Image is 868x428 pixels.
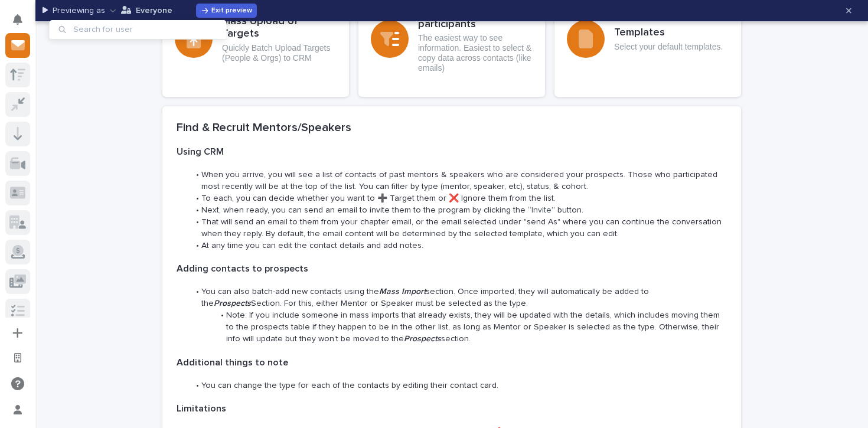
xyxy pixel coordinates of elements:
div: 🔗 [74,151,83,160]
p: The easiest way to see information. Easiest to select & copy data across contacts (like emails) [418,33,533,73]
button: Add a new app... [5,321,30,345]
span: Exit preview [211,7,252,14]
strong: Adding contacts to prospects [177,264,308,273]
a: 📖Help Docs [7,145,69,166]
span: Pylon [118,219,143,228]
strong: Limitations [177,404,226,413]
button: Notifications [5,7,30,32]
strong: Using CRM [177,147,224,156]
li: That will send an email to them from your chapter email, or the email selected under "send As" wh... [189,217,727,240]
p: Select your default templates. [614,42,723,52]
input: Search for user [54,20,222,39]
button: Start new chat [201,187,215,201]
li: You can also batch-add new contacts using the section. Once imported, they will automatically be ... [189,286,727,310]
li: When you arrive, you will see a list of contacts of past mentors & speakers who are considered yo... [189,169,727,193]
div: 📖 [12,151,21,160]
div: Notifications [15,14,30,33]
p: Everyone [136,6,172,15]
a: Powered byPylon [83,218,143,228]
img: 1736555164131-43832dd5-751b-4058-ba23-39d91318e5a0 [12,183,33,204]
em: Prospects [214,299,251,308]
p: Previewing as [53,6,105,16]
span: Onboarding Call [86,149,151,161]
p: Welcome 👋 [12,47,215,66]
li: At any time you can edit the contact details and add notes. [189,240,727,252]
p: Quickly Batch Upload Targets (People & Orgs) to CRM [222,43,337,63]
li: You can change the type for each of the contacts by editing their contact card. [189,380,727,392]
span: Invite [531,206,552,214]
h3: Templates [614,27,723,40]
strong: Additional things to note [177,358,288,367]
li: Next, when ready, you can send an email to invite them to the program by clicking the “ ” button. [189,205,727,217]
a: 🔗Onboarding Call [69,145,155,166]
em: Mass Import [379,287,426,296]
p: How can we help? [12,66,215,85]
button: Everyone [110,1,172,20]
strong: Find & Recruit Mentors/Speakers [177,122,351,133]
button: Open workspace settings [5,345,30,370]
img: Stacker [12,12,35,35]
button: Exit preview [196,4,257,18]
em: Prospects [404,335,441,343]
span: Help Docs [24,149,64,161]
div: Start new chat [40,183,194,195]
div: We're available if you need us! [40,195,149,204]
button: Open support chat [5,371,30,396]
li: Note: If you include someone in mass imports that already exists, they will be updated with the d... [189,310,727,345]
h3: Mass Upload of Targets [222,15,337,41]
li: To each, you can decide whether you want to ➕ Target them or ❌ Ignore them from the list. [189,193,727,205]
input: Got a question? Start typing here... [31,95,213,107]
